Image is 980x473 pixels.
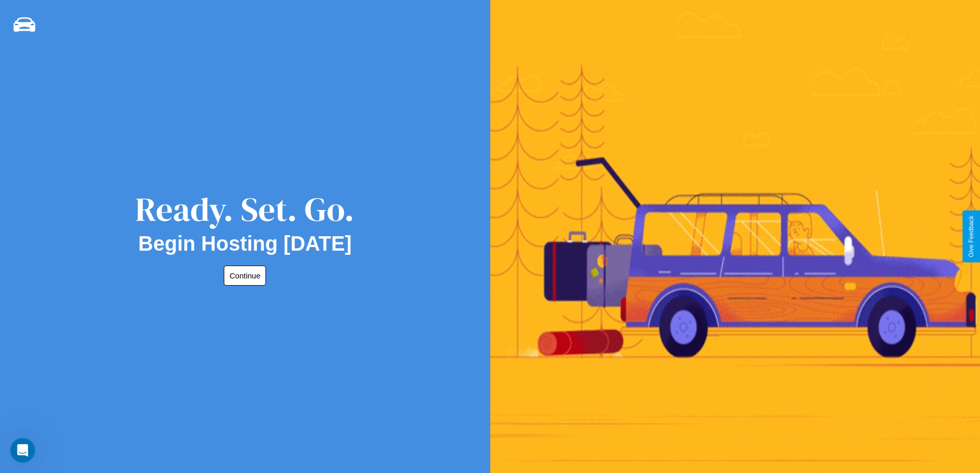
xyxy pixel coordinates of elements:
iframe: Intercom live chat [10,438,35,463]
div: Ready. Set. Go. [135,186,354,232]
div: Give Feedback [968,216,975,257]
h2: Begin Hosting [DATE] [138,232,352,255]
button: Continue [224,266,266,286]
